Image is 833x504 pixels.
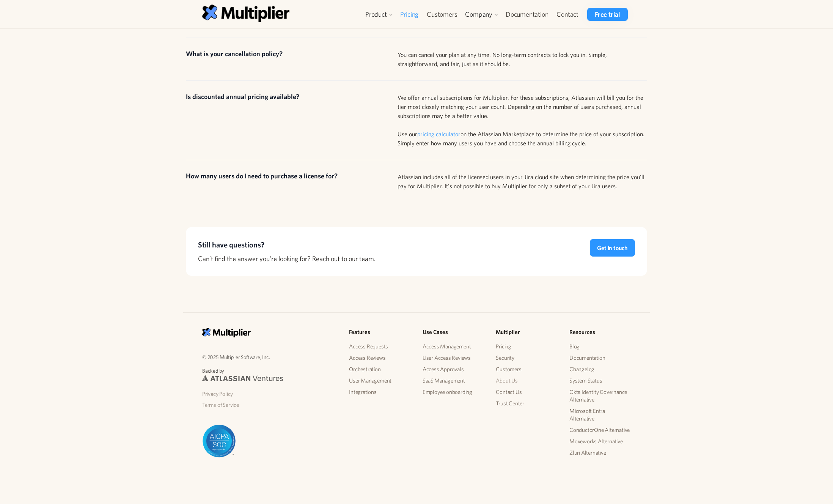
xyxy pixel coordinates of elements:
div: What is your cancellation policy? [186,50,373,58]
div: Can’t find the answer you’re looking for? Reach out to our team. [198,254,489,264]
a: Changelog [569,364,631,375]
a: Blog [569,341,631,352]
a: pricing calculator [417,131,461,137]
a: Microsoft Entra Alternative [569,405,631,424]
h5: Multiplier [496,328,557,337]
a: Employee onboarding [423,386,484,398]
a: System Status [569,375,631,386]
a: Orchestration [349,364,410,375]
a: Free trial [587,8,628,21]
a: Documentation [569,352,631,364]
a: Integrations [349,386,410,398]
a: Contact Us [496,386,557,398]
a: Contact [552,8,583,21]
h5: Features [349,328,410,337]
div: Is discounted annual pricing available? [186,93,373,101]
a: Get in touch [590,239,635,257]
a: SaaS Management [423,375,484,386]
p: Backed by [202,367,337,375]
div: Product [361,8,396,21]
p: © 2025 Multiplier Software, Inc. [202,353,337,361]
h5: Resources [569,328,631,337]
a: Moveworks Alternative [569,436,631,447]
div: We offer annual subscriptions for Multiplier. For these subscriptions, Atlassian will bill you fo... [398,93,647,148]
div: Company [461,8,501,21]
a: Zluri Alternative [569,447,631,458]
div: Company [465,10,492,19]
div: You can cancel your plan at any time. No long-term contracts to lock you in. Simple, straightforw... [398,50,647,68]
a: Documentation [501,8,552,21]
a: Access Requests [349,341,410,352]
h5: Use Cases [423,328,484,337]
div: How many users do I need to purchase a license for? [186,172,373,180]
a: Customers [423,8,461,21]
h4: Still have questions? [198,239,489,250]
a: Terms of Service [202,399,337,411]
a: Okta Identity Governance Alternative [569,386,631,405]
a: User Access Reviews [423,352,484,364]
a: User Management [349,375,410,386]
a: Pricing [396,8,423,21]
a: Security [496,352,557,364]
a: ConductorOne Alternative [569,424,631,436]
div: Atlassian includes all of the licensed users in your Jira cloud site when determining the price y... [398,172,647,191]
a: Access Management [423,341,484,352]
a: Pricing [496,341,557,352]
a: Trust Center [496,398,557,409]
a: Access Approvals [423,364,484,375]
div: Product [365,10,387,19]
a: Customers [496,364,557,375]
div: Get in touch [597,243,628,252]
a: About Us [496,375,557,386]
a: Access Reviews [349,352,410,364]
a: Privacy Policy [202,388,337,400]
